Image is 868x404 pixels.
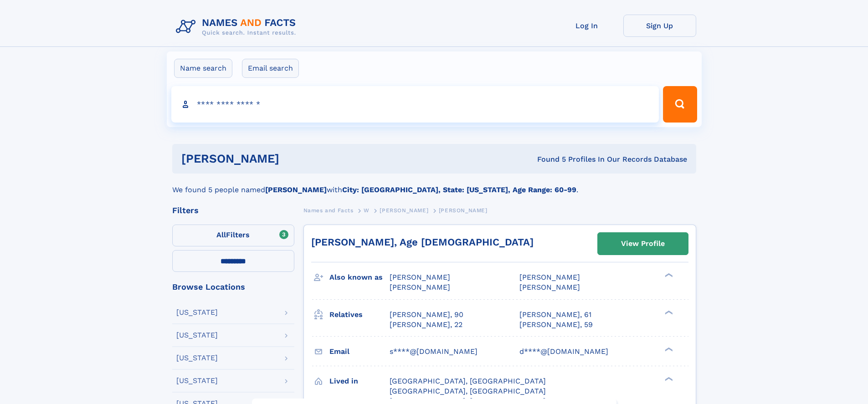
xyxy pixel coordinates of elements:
[390,283,450,291] span: [PERSON_NAME]
[390,377,546,385] span: [GEOGRAPHIC_DATA], [GEOGRAPHIC_DATA]
[176,309,218,316] div: [US_STATE]
[663,376,673,382] div: ❯
[242,59,299,78] label: Email search
[408,154,687,164] div: Found 5 Profiles In Our Records Database
[390,310,463,320] a: [PERSON_NAME], 90
[172,206,294,215] div: Filters
[550,15,623,37] a: Log In
[176,332,218,339] div: [US_STATE]
[519,283,580,291] span: [PERSON_NAME]
[172,225,294,246] label: Filters
[181,153,408,164] h1: [PERSON_NAME]
[380,205,428,216] a: [PERSON_NAME]
[265,185,327,194] b: [PERSON_NAME]
[311,236,534,248] a: [PERSON_NAME], Age [DEMOGRAPHIC_DATA]
[364,207,370,214] span: W
[519,273,580,281] span: [PERSON_NAME]
[663,86,697,123] button: Search Button
[621,233,665,254] div: View Profile
[172,15,303,39] img: Logo Names and Facts
[663,309,673,315] div: ❯
[364,205,370,216] a: W
[171,86,659,123] input: search input
[390,320,462,330] a: [PERSON_NAME], 22
[380,207,428,214] span: [PERSON_NAME]
[329,373,390,389] h3: Lived in
[519,310,591,320] a: [PERSON_NAME], 61
[174,59,232,78] label: Name search
[598,233,688,255] a: View Profile
[176,354,218,362] div: [US_STATE]
[390,387,546,395] span: [GEOGRAPHIC_DATA], [GEOGRAPHIC_DATA]
[663,272,673,278] div: ❯
[519,320,593,330] a: [PERSON_NAME], 59
[390,273,450,281] span: [PERSON_NAME]
[439,207,488,214] span: [PERSON_NAME]
[342,185,576,194] b: City: [GEOGRAPHIC_DATA], State: [US_STATE], Age Range: 60-99
[329,344,390,359] h3: Email
[176,377,218,384] div: [US_STATE]
[303,205,354,216] a: Names and Facts
[216,230,226,239] span: All
[663,346,673,352] div: ❯
[623,15,696,37] a: Sign Up
[329,270,390,285] h3: Also known as
[172,174,696,195] div: We found 5 people named with .
[329,307,390,322] h3: Relatives
[172,283,294,291] div: Browse Locations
